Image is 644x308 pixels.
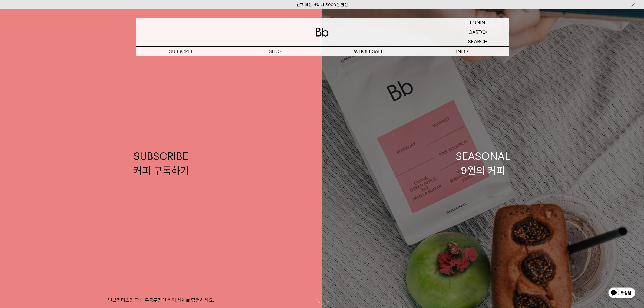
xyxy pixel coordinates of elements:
[447,18,509,27] a: LOGIN
[316,28,329,37] img: 로고
[229,47,322,56] a: SHOP
[608,287,636,300] img: 카카오톡 채널 1:1 채팅 버튼
[468,27,481,37] p: CART
[133,149,189,178] div: SUBSCRIBE 커피 구독하기
[415,47,509,56] p: INFO
[447,27,509,37] a: CART (0)
[470,18,485,27] p: LOGIN
[296,2,348,7] a: 신규 회원 가입 시 3,000원 할인
[468,37,487,46] p: SEARCH
[481,27,487,37] p: (0)
[456,149,510,178] div: SEASONAL 9월의 커피
[136,47,229,56] a: SUBSCRIBE
[322,47,415,56] p: WHOLESALE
